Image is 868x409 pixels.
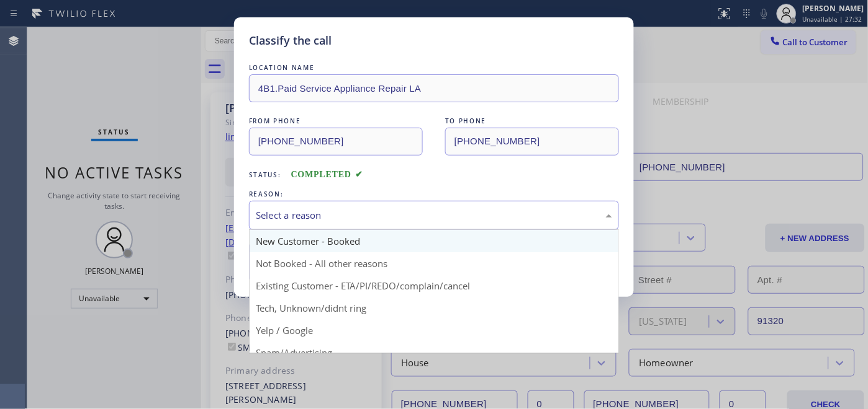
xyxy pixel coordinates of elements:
div: Select a reason [256,208,612,222]
div: LOCATION NAME [249,61,619,74]
div: Spam/Advertising [250,341,618,364]
div: Yelp / Google [250,319,618,341]
h5: Classify the call [249,32,332,49]
div: REASON: [249,188,619,201]
div: Existing Customer - ETA/PI/REDO/complain/cancel [250,275,618,297]
div: Tech, Unknown/didnt ring [250,297,618,319]
div: New Customer - Booked [250,230,618,252]
div: Not Booked - All other reasons [250,252,618,275]
span: Status: [249,170,281,179]
input: From phone [249,128,423,156]
input: To phone [445,128,619,156]
div: TO PHONE [445,115,619,128]
div: FROM PHONE [249,115,423,128]
span: COMPLETED [291,170,363,179]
